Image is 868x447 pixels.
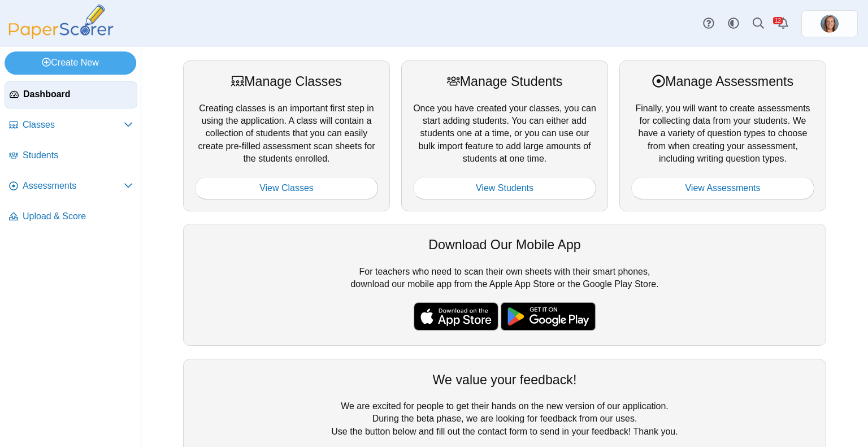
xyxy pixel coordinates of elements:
[5,5,118,39] img: PaperScorer
[195,371,814,389] div: We value your feedback!
[5,173,137,200] a: Assessments
[5,112,137,139] a: Classes
[195,177,378,199] a: View Classes
[183,224,826,346] div: For teachers who need to scan their own sheets with their smart phones, download our mobile app f...
[5,81,137,109] a: Dashboard
[771,11,796,36] a: Alerts
[801,10,858,37] a: ps.WNEQT33M2D3P2Tkp
[821,15,839,33] img: ps.WNEQT33M2D3P2Tkp
[414,302,498,331] img: apple-store-badge.svg
[501,302,596,331] img: google-play-badge.png
[619,60,826,211] div: Finally, you will want to create assessments for collecting data from your students. We have a va...
[23,180,124,192] span: Assessments
[23,149,133,162] span: Students
[195,72,378,90] div: Manage Classes
[5,203,137,231] a: Upload & Score
[413,177,596,199] a: View Students
[821,15,839,33] span: Samantha Sutphin - MRH Faculty
[183,60,390,211] div: Creating classes is an important first step in using the application. A class will contain a coll...
[195,236,814,254] div: Download Our Mobile App
[23,210,133,223] span: Upload & Score
[5,31,118,41] a: PaperScorer
[401,60,608,211] div: Once you have created your classes, you can start adding students. You can either add students on...
[631,177,814,199] a: View Assessments
[23,119,124,131] span: Classes
[23,88,132,101] span: Dashboard
[631,72,814,90] div: Manage Assessments
[5,142,137,170] a: Students
[5,51,136,74] a: Create New
[413,72,596,90] div: Manage Students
